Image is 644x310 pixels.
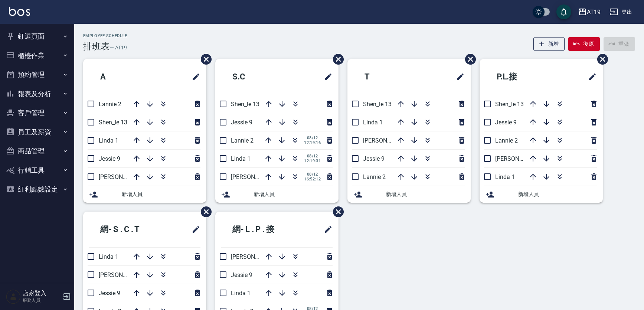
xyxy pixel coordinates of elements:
[607,5,635,19] button: 登出
[89,216,169,243] h2: 網- S . C . T
[231,290,251,297] span: Linda 1
[304,140,321,145] span: 12:19:16
[215,186,339,203] div: 新增人員
[304,177,321,182] span: 16:52:12
[363,137,412,144] span: [PERSON_NAME] 6
[99,173,148,180] span: [PERSON_NAME] 6
[187,68,200,86] span: 修改班表的標題
[3,27,71,46] button: 釘選頁面
[99,119,127,126] span: Shen_le 13
[480,186,603,203] div: 新增人員
[363,101,392,108] span: Shen_le 13
[99,290,120,297] span: Jessie 9
[6,289,21,304] img: Person
[195,48,213,70] span: 刪除班表
[3,65,71,84] button: 預約管理
[99,253,118,260] span: Linda 1
[83,33,127,38] h2: Employee Schedule
[3,141,71,161] button: 商品管理
[23,297,61,304] p: 服務人員
[304,172,321,177] span: 08/12
[451,68,465,86] span: 修改班表的標題
[363,155,385,162] span: Jessie 9
[592,48,609,70] span: 刪除班表
[319,68,333,86] span: 修改班表的標題
[3,123,71,142] button: 員工及薪資
[327,48,345,70] span: 刪除班表
[254,190,333,198] span: 新增人員
[486,63,556,90] h2: P.L.接
[221,216,303,243] h2: 網- L . P . 接
[533,37,565,51] button: 新增
[231,119,252,126] span: Jessie 9
[231,173,280,180] span: [PERSON_NAME] 6
[3,180,71,199] button: 紅利點數設定
[99,101,121,108] span: Lannie 2
[495,155,545,162] span: [PERSON_NAME] 6
[89,63,152,90] h2: A
[122,190,200,198] span: 新增人員
[83,186,206,203] div: 新增人員
[221,63,288,90] h2: S.C
[518,190,597,198] span: 新增人員
[304,154,321,159] span: 08/12
[386,190,465,198] span: 新增人員
[353,63,416,90] h2: T
[495,173,515,180] span: Linda 1
[231,155,251,162] span: Linda 1
[495,137,518,144] span: Lannie 2
[3,103,71,123] button: 客戶管理
[231,253,280,260] span: [PERSON_NAME] 6
[347,186,471,203] div: 新增人員
[319,221,333,238] span: 修改班表的標題
[23,290,61,297] h5: 店家登入
[231,101,259,108] span: Shen_le 13
[304,136,321,140] span: 08/12
[363,119,383,126] span: Linda 1
[495,119,517,126] span: Jessie 9
[99,271,148,278] span: [PERSON_NAME] 6
[304,159,321,163] span: 12:19:31
[195,201,213,223] span: 刪除班表
[583,68,597,86] span: 修改班表的標題
[363,173,386,180] span: Lannie 2
[99,155,120,162] span: Jessie 9
[575,4,604,20] button: AT19
[3,46,71,65] button: 櫃檯作業
[231,271,252,278] span: Jessie 9
[495,101,524,108] span: Shen_le 13
[556,4,571,19] button: save
[99,137,118,144] span: Linda 1
[3,161,71,180] button: 行銷工具
[3,84,71,104] button: 報表及分析
[83,41,110,52] h3: 排班表
[460,48,477,70] span: 刪除班表
[110,44,127,52] h6: — AT19
[568,37,600,51] button: 復原
[231,137,254,144] span: Lannie 2
[187,221,200,238] span: 修改班表的標題
[327,201,345,223] span: 刪除班表
[587,7,601,17] div: AT19
[9,7,30,16] img: Logo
